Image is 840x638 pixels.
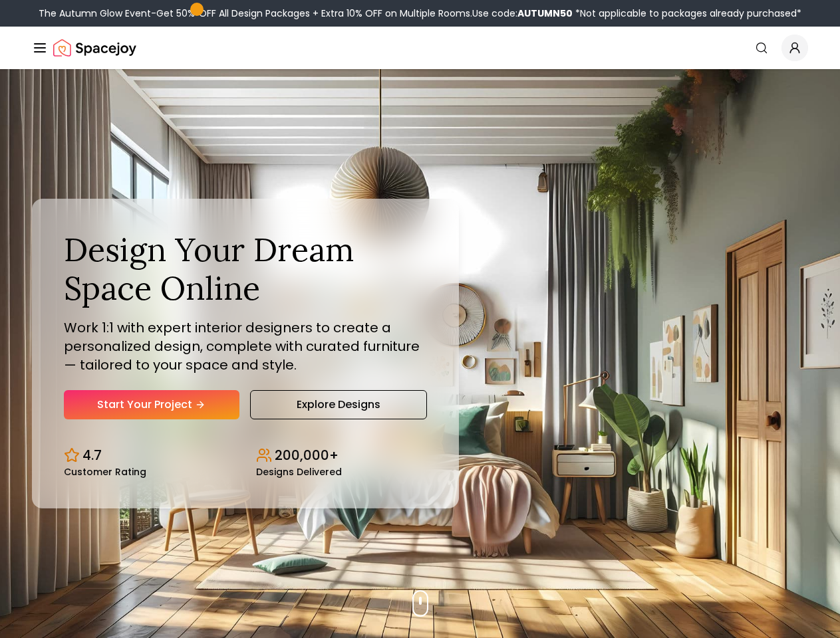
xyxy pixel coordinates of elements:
span: *Not applicable to packages already purchased* [573,7,801,20]
img: Spacejoy Logo [53,35,136,61]
div: The Autumn Glow Event-Get 50% OFF All Design Packages + Extra 10% OFF on Multiple Rooms. [39,7,801,20]
span: Use code: [472,7,573,20]
a: Spacejoy [53,35,136,61]
h1: Design Your Dream Space Online [64,231,427,307]
nav: Global [32,27,808,69]
small: Customer Rating [64,467,146,477]
b: AUTUMN50 [517,7,573,20]
a: Start Your Project [64,390,239,419]
p: Work 1:1 with expert interior designers to create a personalized design, complete with curated fu... [64,318,427,374]
p: 4.7 [82,446,102,465]
small: Designs Delivered [256,467,342,477]
div: Design stats [64,435,427,477]
p: 200,000+ [275,446,339,465]
a: Explore Designs [250,390,427,419]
